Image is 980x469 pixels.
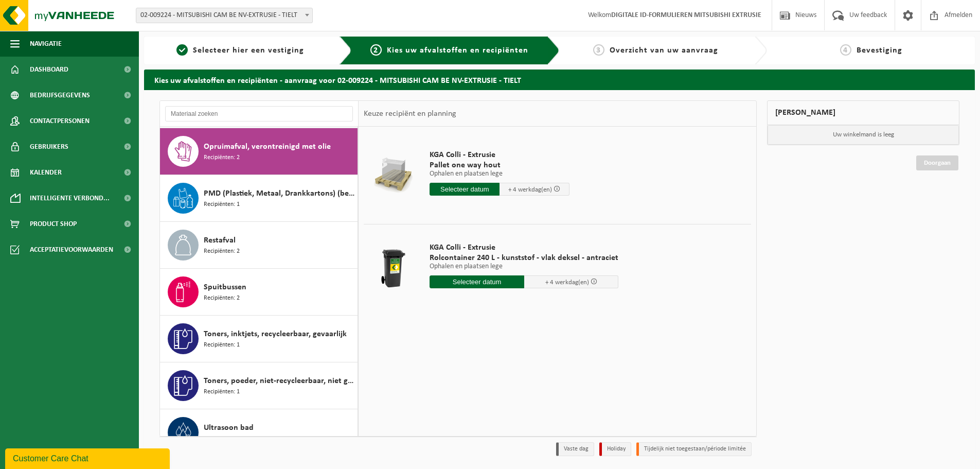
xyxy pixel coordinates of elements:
[611,11,761,19] strong: DIGITALE ID-FORMULIEREN MITSUBISHI EXTRUSIE
[149,44,331,57] a: 1Selecteer hier een vestiging
[204,281,246,293] span: Spuitbussen
[160,316,358,362] button: Toners, inktjets, recycleerbaar, gevaarlijk Recipiënten: 1
[160,222,358,269] button: Restafval Recipiënten: 2
[610,46,718,55] span: Overzicht van uw aanvraag
[556,442,594,456] li: Vaste dag
[193,46,304,55] span: Selecteer hier een vestiging
[204,422,254,434] span: Ultrasoon bad
[430,263,618,270] p: Ophalen en plaatsen lege
[204,247,240,256] span: Recipiënten: 2
[857,46,902,55] span: Bevestiging
[545,279,589,286] span: + 4 werkdag(en)
[30,57,68,82] span: Dashboard
[30,185,110,211] span: Intelligente verbond...
[430,253,618,263] span: Rolcontainer 240 L - kunststof - vlak deksel - antraciet
[204,340,240,350] span: Recipiënten: 1
[30,211,77,237] span: Product Shop
[30,31,62,57] span: Navigatie
[387,46,528,55] span: Kies uw afvalstoffen en recipiënten
[204,234,236,247] span: Restafval
[636,442,752,456] li: Tijdelijk niet toegestaan/période limitée
[430,242,618,253] span: KGA Colli - Extrusie
[160,409,358,456] button: Ultrasoon bad Recipiënten: 1
[204,434,240,444] span: Recipiënten: 1
[204,375,355,387] span: Toners, poeder, niet-recycleerbaar, niet gevaarlijk
[160,175,358,222] button: PMD (Plastiek, Metaal, Drankkartons) (bedrijven) Recipiënten: 1
[204,293,240,303] span: Recipiënten: 2
[359,101,461,127] div: Keuze recipiënt en planning
[430,170,569,178] p: Ophalen en plaatsen lege
[204,187,355,200] span: PMD (Plastiek, Metaal, Drankkartons) (bedrijven)
[370,44,382,56] span: 2
[160,269,358,316] button: Spuitbussen Recipiënten: 2
[30,108,90,134] span: Contactpersonen
[204,387,240,397] span: Recipiënten: 1
[136,8,312,23] span: 02-009224 - MITSUBISHI CAM BE NV-EXTRUSIE - TIELT
[165,106,353,121] input: Materiaal zoeken
[840,44,851,56] span: 4
[430,275,524,288] input: Selecteer datum
[204,153,240,163] span: Recipiënten: 2
[204,141,331,153] span: Opruimafval, verontreinigd met olie
[204,328,347,340] span: Toners, inktjets, recycleerbaar, gevaarlijk
[204,200,240,210] span: Recipiënten: 1
[160,362,358,409] button: Toners, poeder, niet-recycleerbaar, niet gevaarlijk Recipiënten: 1
[136,8,313,23] span: 02-009224 - MITSUBISHI CAM BE NV-EXTRUSIE - TIELT
[599,442,631,456] li: Holiday
[176,44,188,56] span: 1
[30,160,62,185] span: Kalender
[430,150,569,160] span: KGA Colli - Extrusie
[430,183,500,196] input: Selecteer datum
[5,446,172,469] iframe: chat widget
[160,128,358,175] button: Opruimafval, verontreinigd met olie Recipiënten: 2
[767,100,959,125] div: [PERSON_NAME]
[30,237,113,263] span: Acceptatievoorwaarden
[30,82,90,108] span: Bedrijfsgegevens
[916,155,958,170] a: Doorgaan
[430,160,569,170] span: Pallet one way hout
[768,125,959,145] p: Uw winkelmand is leeg
[144,70,975,90] h2: Kies uw afvalstoffen en recipiënten - aanvraag voor 02-009224 - MITSUBISHI CAM BE NV-EXTRUSIE - T...
[593,44,604,56] span: 3
[508,186,552,193] span: + 4 werkdag(en)
[30,134,68,160] span: Gebruikers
